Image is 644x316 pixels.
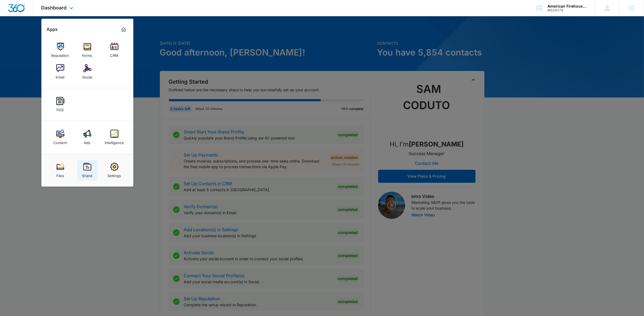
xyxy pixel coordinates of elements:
a: POS [50,94,71,115]
a: Ads [77,127,98,148]
div: Reputation [51,51,69,58]
div: Files [56,171,64,178]
a: Forms [77,40,98,60]
div: Content [54,138,67,145]
div: Domain: [DOMAIN_NAME] [14,14,60,18]
a: CRM [104,40,125,60]
a: Brand [77,160,98,181]
div: Settings [108,171,121,178]
div: account name [547,4,587,8]
a: Marketing 360® Dashboard [119,25,128,34]
div: Domain Overview [21,32,48,35]
div: CRM [110,51,118,58]
a: Files [50,160,71,181]
div: Email [56,72,65,79]
div: v 4.0.25 [15,9,27,13]
div: Forms [82,51,93,58]
div: account id [547,8,587,12]
div: Intelligence [105,138,124,145]
a: Content [50,127,71,148]
img: tab_keywords_by_traffic_grey.svg [54,31,58,36]
div: Brand [82,171,92,178]
div: Keywords by Traffic [60,32,91,35]
a: Intelligence [104,127,125,148]
a: Settings [104,160,125,181]
div: Social [82,72,92,79]
a: Social [77,61,98,82]
div: Ads [84,138,91,145]
div: POS [57,105,64,112]
img: tab_domain_overview_orange.svg [15,31,19,36]
a: Email [50,61,71,82]
span: Dashboard [41,5,67,11]
img: website_grey.svg [9,14,13,18]
img: logo_orange.svg [9,9,13,13]
h2: Apps [47,27,58,32]
a: Reputation [50,40,71,60]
